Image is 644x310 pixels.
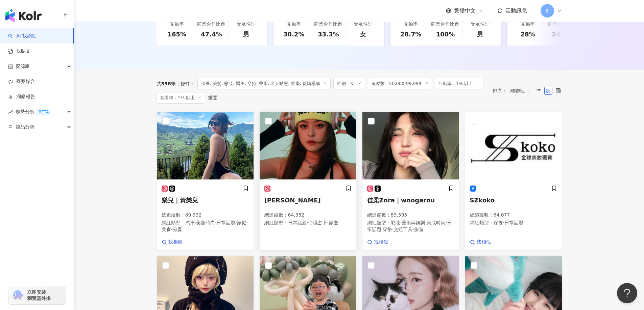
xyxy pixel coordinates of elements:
span: 節慶 [172,227,182,232]
span: · [171,227,172,232]
p: 總追蹤數 ： 64,077 [470,212,557,219]
span: · [307,220,308,225]
span: [PERSON_NAME] [264,197,321,204]
div: 互動率 [287,21,301,28]
span: 日常話題 [216,220,235,225]
div: 28% [521,30,535,38]
p: 總追蹤數 ： 64,352 [264,212,352,219]
a: 找相似 [162,239,183,246]
span: 日常話題 [288,220,307,225]
span: 活動訊息 [505,7,527,14]
p: 總追蹤數 ： 89,595 [367,212,454,219]
span: 保養 [494,220,503,225]
span: · [246,220,248,225]
img: logo [5,9,42,22]
div: 165% [167,30,186,38]
span: 藝術與娛樂 [402,220,425,225]
div: 商業合作比例 [314,21,342,28]
span: SZkoko [470,197,495,204]
span: · [381,227,383,232]
span: rise [8,110,13,114]
div: 共 筆 [157,81,176,86]
a: 找相似 [367,239,388,246]
div: 28.7% [400,30,421,38]
span: 356 [161,81,171,86]
div: 互動率 [170,21,184,28]
span: 繁體中文 [454,7,476,15]
span: 美妝時尚 [196,220,215,225]
div: 商業合作比例 [431,21,459,28]
img: KOL Avatar [157,112,254,179]
span: 資源庫 [16,59,30,74]
a: chrome extension立即安裝 瀏覽器外掛 [9,286,66,304]
span: 家庭 [237,220,246,225]
div: 受眾性別 [354,21,373,28]
div: 24.5% [552,30,573,38]
a: KOL Avatar樂兒｜黃樂兒總追蹤數：89,932網紅類型：汽車·美妝時尚·日常話題·家庭·美食·節慶找相似 [157,112,254,251]
div: 商業合作比例 [548,21,576,28]
p: 網紅類型 ： [162,220,249,233]
span: 找相似 [477,239,491,246]
div: 男 [243,30,249,38]
span: 追蹤數：50,000-99,999 [368,78,432,89]
span: · [327,220,329,225]
a: 找貼文 [8,48,30,55]
span: · [400,220,402,225]
span: 條件 ： [176,81,195,86]
img: KOL Avatar [260,112,356,179]
iframe: Help Scout Beacon - Open [617,283,637,303]
div: 受眾性別 [237,21,256,28]
span: · [412,227,414,232]
span: · [215,220,216,225]
div: 互動率 [521,21,535,28]
a: 找相似 [470,239,491,246]
a: KOL Avatar[PERSON_NAME]總追蹤數：64,352網紅類型：日常話題·命理占卜·節慶 [259,112,357,251]
span: 互動率：1% 以上 [435,78,484,89]
span: · [392,227,393,232]
span: 旅遊 [414,227,424,232]
a: searchAI 找網紅 [8,33,37,39]
a: KOL AvatarSZkoko總追蹤數：64,077網紅類型：保養·日常話題找相似 [465,112,562,251]
div: 受眾性別 [471,21,490,28]
span: 汽車 [185,220,195,225]
div: 30.2% [283,30,304,38]
span: 日常話題 [367,220,452,232]
span: 性別：女 [333,78,365,89]
span: 節慶 [329,220,338,225]
img: KOL Avatar [465,112,562,179]
p: 網紅類型 ： [264,220,352,226]
span: 競品分析 [16,119,34,135]
span: 命理占卜 [308,220,327,225]
span: 找相似 [168,239,183,246]
span: 觀看率：1% 以上 [157,92,206,104]
div: 女 [360,30,366,38]
div: 互動率 [404,21,418,28]
span: 穿搭 [383,227,392,232]
span: 立即安裝 瀏覽器外掛 [27,289,51,301]
div: 47.4% [201,30,222,38]
div: 33.3% [318,30,339,38]
a: 商案媒合 [8,78,35,85]
span: 保養, 美髮, 彩妝, 醫美, 穿搭, 香水, 名人動態, 節慶, 促購導購 [197,78,331,89]
span: 樂兒｜黃樂兒 [162,197,198,204]
span: 交通工具 [393,227,412,232]
span: 彩妝 [391,220,400,225]
span: 找相似 [374,239,388,246]
span: 趨勢分析 [16,104,51,119]
span: · [195,220,196,225]
span: · [503,220,504,225]
span: · [446,220,447,225]
div: 排序： [493,85,534,96]
a: KOL Avatar佳柔Zora｜woogarou總追蹤數：89,595網紅類型：彩妝·藝術與娛樂·美妝時尚·日常話題·穿搭·交通工具·旅遊找相似 [362,112,459,251]
span: 日常話題 [504,220,523,225]
span: · [235,220,237,225]
span: 關聯性 [510,85,531,96]
p: 網紅類型 ： [470,220,557,226]
p: 網紅類型 ： [367,220,454,233]
img: chrome extension [11,290,24,301]
div: BETA [36,109,51,115]
div: 男 [477,30,483,38]
p: 總追蹤數 ： 89,932 [162,212,249,219]
span: B [546,7,549,15]
div: 重置 [208,95,217,101]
